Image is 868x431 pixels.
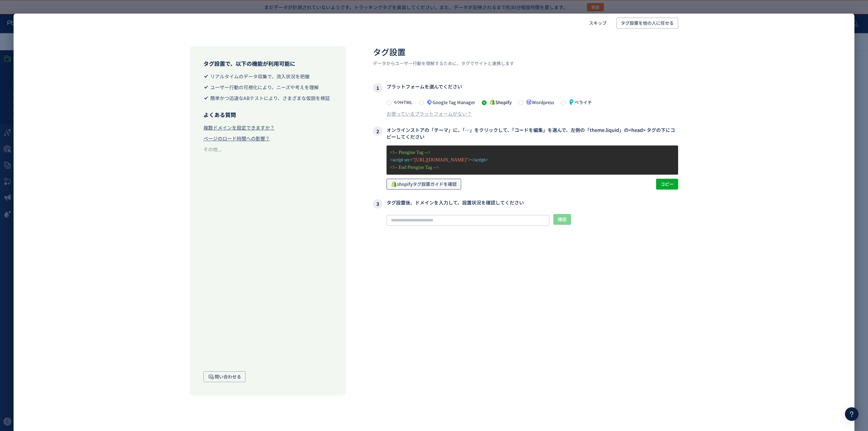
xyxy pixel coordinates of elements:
p: データからユーザー行動を理解するために、タグでサイトと連携します [373,60,678,67]
span: Wordpress [523,99,554,105]
span: [GEOGRAPHIC_DATA]/[GEOGRAPHIC_DATA] [134,109,222,114]
i: 1 [373,83,382,93]
a: 注意事項 [77,25,127,34]
span: ヒートマップ [13,74,39,91]
div: 複数ドメインを設定できますか？ [203,124,275,131]
div: ページのロード時間への影響？ [203,135,270,142]
span: shopifyタグ設置ガイドを確認 [391,179,457,190]
button: shopifyタグ設置ガイドを確認 [387,179,461,190]
i: 3 [373,199,382,209]
button: 確認 [553,214,571,225]
h3: タグ設置で、以下の機能が利用可能に [203,60,332,67]
i: 2 [373,126,382,136]
strong: サイト 1 [134,74,151,84]
h3: プラットフォームを選んでください [373,83,678,93]
h2: タグ設置 [373,46,678,58]
span: 確認 [558,214,567,225]
span: コンバージョン [13,123,44,139]
span: コピー [660,179,674,190]
button: コピー [656,179,678,190]
div: その他... [203,146,222,153]
label: タイムゾーン [71,107,134,116]
span: カスタムチャネル [13,156,48,172]
span: "[URL][DOMAIN_NAME]" [413,157,468,162]
p: <!-- End Ptengine Tag --> [390,164,675,171]
button: 問い合わせる [203,371,245,382]
label: ドメイン [71,74,134,84]
h3: タグ設置後、ドメインを入力して、設置状況を確認してください [373,199,678,209]
h3: オンラインストアの「テーマ」に、「…」をクリックして、「コードを編集」を選んで、左側の「theme.liquid」の<head> タグの下にコピーしてください [373,126,678,140]
label: プロジェクト名 [71,58,134,67]
li: 簡単かつ迅速なABテストにより、さまざまな仮説を検証 [203,95,332,101]
span: キャンペーン [13,139,39,156]
button: タグ設置を他の人に任せる [616,18,678,28]
button: スキップ [585,18,611,28]
a: 追加 [134,91,156,100]
span: ペライチ [566,99,592,105]
span: HTML [391,99,412,105]
div: お使っているプラットフォームがない？ [387,110,472,117]
span: Shopify [487,99,512,105]
li: ユーザー行動の可視化により、ニーズや考えを理解 [203,84,332,91]
li: リアルタイムのデータ収集で、流入状況を把握 [203,73,332,80]
h3: よくある質問 [203,111,332,119]
p: <!-- Ptengine Tag --> [390,149,675,156]
p: 「＋追加」をクリックし、計測したいドメインを入力して保存します。メインドメインを追加することで、Ptengineはメインドメイン下の全サブドメインを計測することができます。例えば、メインドメイン... [142,15,829,29]
span: 問い合わせる [208,371,241,382]
span: プロジェクト [13,0,39,17]
span: タグ設置を他の人に任せる [621,18,674,28]
span: ページグループ [13,107,44,123]
span: イベント [13,91,31,107]
span: スキップ [589,18,607,28]
a: 削除 [248,60,257,65]
a: ドメイン設定 [77,15,127,25]
span: Google Tag Manager [424,99,475,105]
p: <script src= ></script> [390,156,675,164]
